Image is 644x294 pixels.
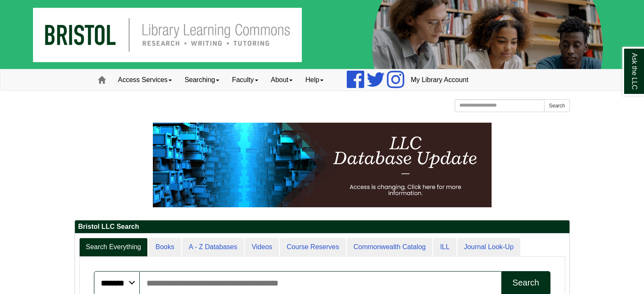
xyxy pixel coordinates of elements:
[265,69,299,91] a: About
[112,69,178,91] a: Access Services
[457,238,520,257] a: Journal Look-Up
[178,69,226,91] a: Searching
[347,238,433,257] a: Commonwealth Catalog
[226,69,265,91] a: Faculty
[433,238,456,257] a: ILL
[512,278,539,288] div: Search
[75,220,569,234] h2: Bristol LLC Search
[544,99,569,112] button: Search
[153,123,492,207] img: HTML tutorial
[280,238,346,257] a: Course Reserves
[79,238,148,257] a: Search Everything
[149,238,181,257] a: Books
[404,69,475,91] a: My Library Account
[245,238,279,257] a: Videos
[182,238,244,257] a: A - Z Databases
[299,69,330,91] a: Help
